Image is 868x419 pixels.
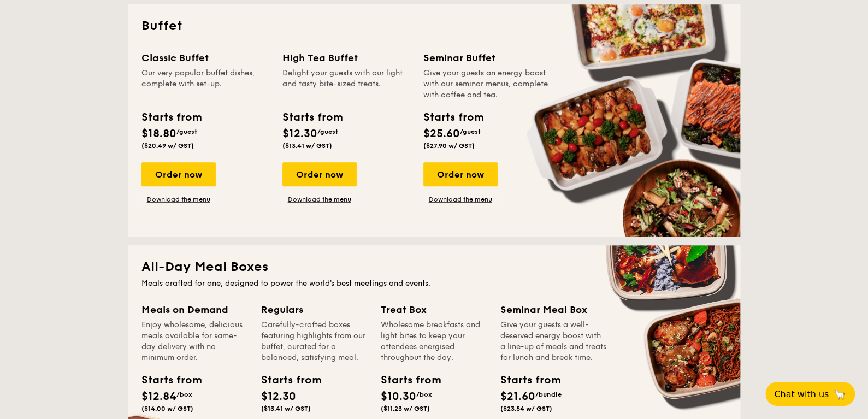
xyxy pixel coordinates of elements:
[282,142,332,150] span: ($13.41 w/ GST)
[833,388,846,400] span: 🦙
[261,405,311,412] span: ($13.41 w/ GST)
[500,390,535,403] span: $21.60
[416,391,432,398] span: /box
[765,382,855,406] button: Chat with us🦙
[282,127,317,140] span: $12.30
[261,320,368,363] div: Carefully-crafted boxes featuring highlights from our buffet, curated for a balanced, satisfying ...
[282,68,410,101] div: Delight your guests with our light and tasty bite-sized treats.
[141,390,176,403] span: $12.84
[381,320,487,363] div: Wholesome breakfasts and light bites to keep your attendees energised throughout the day.
[141,127,176,140] span: $18.80
[141,320,248,363] div: Enjoy wholesome, delicious meals available for same-day delivery with no minimum order.
[423,142,475,150] span: ($27.90 w/ GST)
[141,405,193,412] span: ($14.00 w/ GST)
[176,128,197,135] span: /guest
[500,302,607,317] div: Seminar Meal Box
[141,258,727,276] h2: All-Day Meal Boxes
[381,302,487,317] div: Treat Box
[141,278,727,289] div: Meals crafted for one, designed to power the world's best meetings and events.
[381,405,430,412] span: ($11.23 w/ GST)
[141,17,727,35] h2: Buffet
[423,68,551,101] div: Give your guests an energy boost with our seminar menus, complete with coffee and tea.
[381,390,416,403] span: $10.30
[423,162,498,186] div: Order now
[381,372,430,388] div: Starts from
[141,68,269,101] div: Our very popular buffet dishes, complete with set-up.
[460,128,481,135] span: /guest
[261,302,368,317] div: Regulars
[261,390,296,403] span: $12.30
[141,195,216,204] a: Download the menu
[774,389,829,399] span: Chat with us
[141,162,216,186] div: Order now
[500,320,607,363] div: Give your guests a well-deserved energy boost with a line-up of meals and treats for lunch and br...
[423,50,551,66] div: Seminar Buffet
[176,391,192,398] span: /box
[282,195,357,204] a: Download the menu
[423,195,498,204] a: Download the menu
[141,302,248,317] div: Meals on Demand
[535,391,562,398] span: /bundle
[261,372,310,388] div: Starts from
[141,109,201,126] div: Starts from
[500,405,552,412] span: ($23.54 w/ GST)
[500,372,550,388] div: Starts from
[141,50,269,66] div: Classic Buffet
[423,127,460,140] span: $25.60
[317,128,338,135] span: /guest
[282,109,342,126] div: Starts from
[282,162,357,186] div: Order now
[141,372,191,388] div: Starts from
[141,142,194,150] span: ($20.49 w/ GST)
[423,109,483,126] div: Starts from
[282,50,410,66] div: High Tea Buffet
